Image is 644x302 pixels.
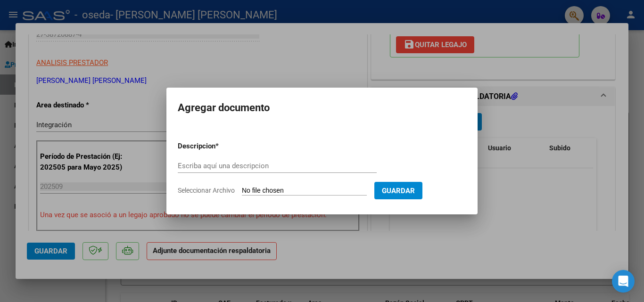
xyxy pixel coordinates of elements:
[178,141,264,152] p: Descripcion
[374,182,422,199] button: Guardar
[178,99,466,117] h2: Agregar documento
[612,270,635,293] div: Open Intercom Messenger
[382,187,415,195] span: Guardar
[178,187,235,194] span: Seleccionar Archivo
